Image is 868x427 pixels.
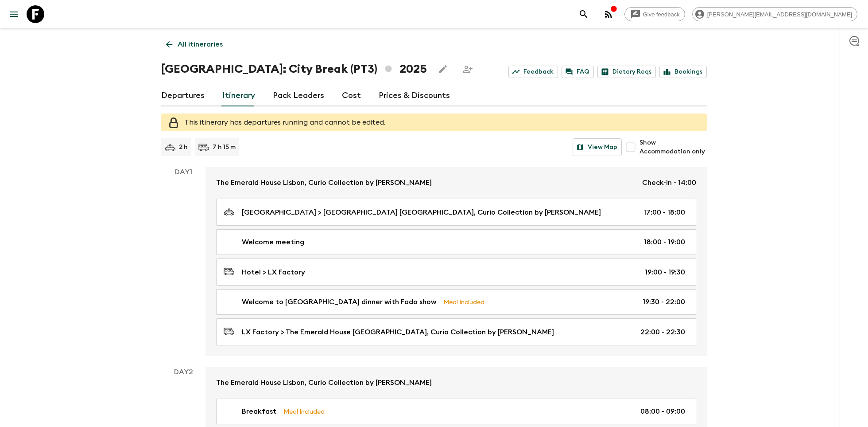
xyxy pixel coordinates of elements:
a: LX Factory > The Emerald House [GEOGRAPHIC_DATA], Curio Collection by [PERSON_NAME]22:00 - 22:30 [216,318,696,345]
a: Pack Leaders [273,85,324,106]
span: Share this itinerary [459,60,477,78]
a: Prices & Discounts [379,85,450,106]
p: All itineraries [178,39,223,50]
p: Hotel > LX Factory [242,267,305,278]
a: Hotel > LX Factory19:00 - 19:30 [216,259,696,286]
p: 7 h 15 m [213,143,236,152]
p: 2 h [179,143,188,152]
a: All itineraries [161,35,228,53]
p: 22:00 - 22:30 [640,327,685,337]
p: Day 2 [161,367,205,377]
div: [PERSON_NAME][EMAIL_ADDRESS][DOMAIN_NAME] [692,7,857,21]
a: Itinerary [222,85,255,106]
a: Welcome to [GEOGRAPHIC_DATA] dinner with Fado showMeal Included19:30 - 22:00 [216,289,696,315]
button: menu [5,5,23,23]
p: Meal Included [283,407,325,416]
a: The Emerald House Lisbon, Curio Collection by [PERSON_NAME] [205,367,707,399]
a: Give feedback [624,7,685,21]
a: Dietary Reqs [597,66,656,78]
p: LX Factory > The Emerald House [GEOGRAPHIC_DATA], Curio Collection by [PERSON_NAME] [242,327,554,337]
p: 19:00 - 19:30 [645,267,685,278]
a: Bookings [659,66,707,78]
p: 19:30 - 22:00 [643,297,685,307]
span: This itinerary has departures running and cannot be edited. [184,119,385,126]
p: Check-in - 14:00 [642,177,696,188]
a: Welcome meeting18:00 - 19:00 [216,229,696,255]
a: FAQ [562,66,594,78]
p: The Emerald House Lisbon, Curio Collection by [PERSON_NAME] [216,177,432,188]
p: Welcome to [GEOGRAPHIC_DATA] dinner with Fado show [242,297,436,307]
p: The Emerald House Lisbon, Curio Collection by [PERSON_NAME] [216,377,432,388]
a: Cost [342,85,361,106]
p: Meal Included [443,297,484,307]
h1: [GEOGRAPHIC_DATA]: City Break (PT3) 2025 [161,60,427,78]
p: 18:00 - 19:00 [644,237,685,247]
a: Feedback [508,66,558,78]
span: Give feedback [638,11,685,18]
p: 08:00 - 09:00 [640,406,685,417]
p: Day 1 [161,167,205,177]
p: Welcome meeting [242,237,304,247]
p: [GEOGRAPHIC_DATA] > [GEOGRAPHIC_DATA] [GEOGRAPHIC_DATA], Curio Collection by [PERSON_NAME] [242,207,601,218]
a: The Emerald House Lisbon, Curio Collection by [PERSON_NAME]Check-in - 14:00 [205,167,707,199]
button: Edit this itinerary [434,60,452,78]
p: Breakfast [242,406,276,417]
a: Departures [161,85,205,106]
span: Show Accommodation only [639,138,707,156]
button: search adventures [575,5,593,23]
p: 17:00 - 18:00 [643,207,685,218]
span: [PERSON_NAME][EMAIL_ADDRESS][DOMAIN_NAME] [702,11,857,18]
button: View Map [573,138,622,156]
a: BreakfastMeal Included08:00 - 09:00 [216,399,696,424]
a: [GEOGRAPHIC_DATA] > [GEOGRAPHIC_DATA] [GEOGRAPHIC_DATA], Curio Collection by [PERSON_NAME]17:00 -... [216,199,696,226]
